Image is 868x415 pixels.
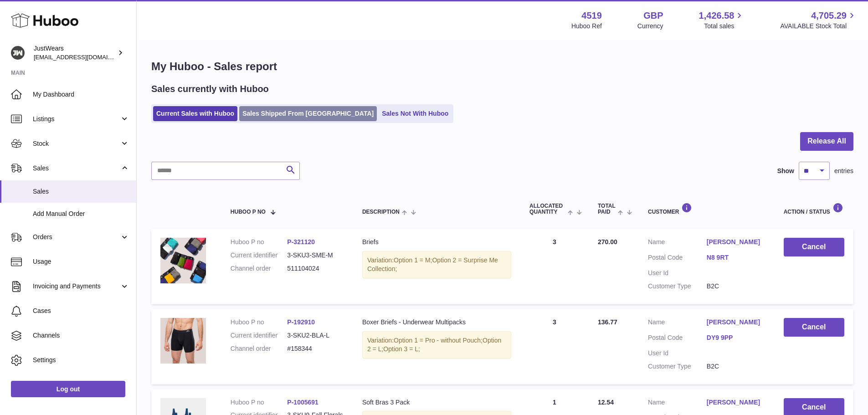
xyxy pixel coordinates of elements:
[648,362,707,371] dt: Customer Type
[394,337,483,344] span: Option 1 = Pro - without Pouch;
[648,318,707,329] dt: Name
[33,331,129,340] span: Channels
[707,282,765,291] dd: B2C
[648,333,707,344] dt: Postal Code
[11,46,25,60] img: internalAdmin-4519@internal.huboo.com
[383,345,420,353] span: Option 3 = L;
[707,333,765,342] a: DY9 9PP
[287,331,344,340] dd: 3-SKU2-BLA-L
[598,318,617,326] span: 136.77
[362,318,511,327] div: Boxer Briefs - Underwear Multipacks
[239,106,377,121] a: Sales Shipped From [GEOGRAPHIC_DATA]
[33,210,129,218] span: Add Manual Order
[33,164,120,173] span: Sales
[33,233,120,241] span: Orders
[394,256,432,264] span: Option 1 = M;
[784,318,844,337] button: Cancel
[520,229,589,304] td: 3
[231,251,288,260] dt: Current identifier
[160,318,206,364] img: 45191626282830.jpg
[529,203,565,215] span: ALLOCATED Quantity
[784,203,844,215] div: Action / Status
[231,398,288,407] dt: Huboo P no
[834,167,853,175] span: entries
[800,132,853,151] button: Release All
[598,238,617,246] span: 270.00
[33,90,129,99] span: My Dashboard
[780,22,857,31] span: AVAILABLE Stock Total
[362,209,400,215] span: Description
[707,318,765,327] a: [PERSON_NAME]
[598,399,614,406] span: 12.54
[648,282,707,291] dt: Customer Type
[571,22,602,31] div: Huboo Ref
[33,282,120,291] span: Invoicing and Payments
[231,331,288,340] dt: Current identifier
[231,238,288,246] dt: Huboo P no
[287,399,318,406] a: P-1005691
[598,203,616,215] span: Total paid
[707,362,765,371] dd: B2C
[33,187,129,196] span: Sales
[287,344,344,353] dd: #158344
[362,251,511,278] div: Variation:
[648,269,707,277] dt: User Id
[520,309,589,384] td: 3
[287,238,315,246] a: P-321120
[780,10,857,31] a: 4,705.29 AVAILABLE Stock Total
[362,398,511,407] div: Soft Bras 3 Pack
[581,10,602,22] strong: 4519
[367,337,501,353] span: Option 2 = L;
[367,256,498,272] span: Option 2 = Surprise Me Collection;
[287,251,344,260] dd: 3-SKU3-SME-M
[707,238,765,246] a: [PERSON_NAME]
[33,257,129,266] span: Usage
[151,59,853,74] h1: My Huboo - Sales report
[777,167,794,175] label: Show
[160,238,206,283] img: 45191626890105.jpg
[153,106,237,121] a: Current Sales with Huboo
[287,318,315,326] a: P-192910
[699,10,734,22] span: 1,426.58
[287,264,344,273] dd: 511104024
[704,22,745,31] span: Total sales
[648,349,707,358] dt: User Id
[699,10,745,31] a: 1,426.58 Total sales
[707,253,765,262] a: N8 9RT
[379,106,452,121] a: Sales Not With Huboo
[648,203,765,215] div: Customer
[637,22,663,31] div: Currency
[33,356,129,364] span: Settings
[707,398,765,407] a: [PERSON_NAME]
[362,238,511,246] div: Briefs
[33,115,120,123] span: Listings
[231,209,266,215] span: Huboo P no
[33,139,120,148] span: Stock
[362,331,511,359] div: Variation:
[811,10,847,22] span: 4,705.29
[33,307,129,315] span: Cases
[648,238,707,249] dt: Name
[784,238,844,256] button: Cancel
[34,53,134,61] span: [EMAIL_ADDRESS][DOMAIN_NAME]
[151,83,269,95] h2: Sales currently with Huboo
[231,318,288,327] dt: Huboo P no
[648,253,707,264] dt: Postal Code
[231,264,288,273] dt: Channel order
[643,10,663,22] strong: GBP
[11,381,125,397] a: Log out
[34,44,116,61] div: JustWears
[231,344,288,353] dt: Channel order
[648,398,707,409] dt: Name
